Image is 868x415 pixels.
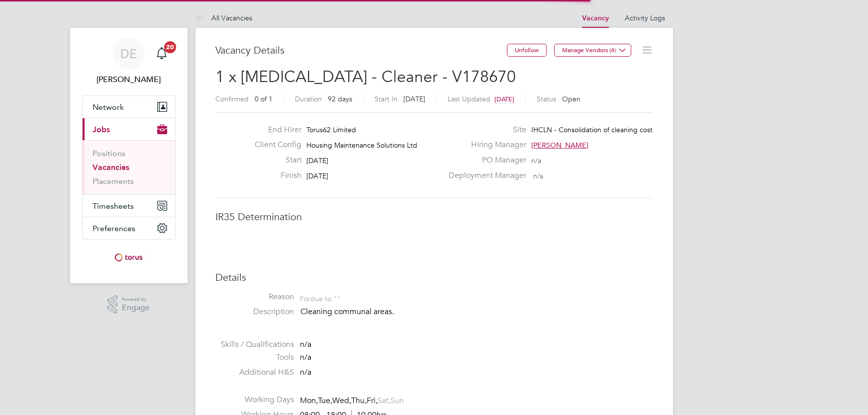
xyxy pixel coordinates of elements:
span: Timesheets [93,201,134,211]
span: 1 x [MEDICAL_DATA] - Cleaner - V178670 [215,67,516,86]
span: Preferences [93,224,135,233]
span: [DATE] [494,95,514,103]
span: Powered by [122,295,150,304]
span: 20 [164,41,176,53]
label: Additional H&S [215,367,294,378]
span: [DATE] [306,156,328,165]
span: Jobs [93,125,110,134]
button: Jobs [83,118,175,140]
label: Reason [215,292,294,302]
label: Start [247,155,301,166]
span: n/a [533,171,543,180]
span: Sun [390,396,404,406]
a: DE[PERSON_NAME] [82,38,176,85]
label: Finish [247,170,301,181]
div: For due to "" [300,292,340,303]
label: Site [443,125,526,135]
label: Deployment Manager [443,170,526,181]
a: Powered byEngage [107,295,150,314]
label: Duration [295,94,322,103]
button: Timesheets [83,195,175,217]
label: End Hirer [247,125,301,135]
label: Tools [215,352,294,363]
span: Open [562,94,580,103]
label: Start In [375,94,397,103]
img: torus-logo-retina.png [111,249,146,265]
span: Fri, [367,396,378,406]
span: 0 of 1 [255,94,273,103]
label: Confirmed [215,94,249,103]
span: [PERSON_NAME] [531,141,588,150]
span: 92 days [328,94,352,103]
span: n/a [300,339,311,349]
span: Housing Maintenance Solutions Ltd [306,141,417,150]
span: Tue, [318,396,332,406]
span: n/a [531,156,541,165]
p: Cleaning communal areas. [300,307,653,317]
div: Jobs [83,140,175,194]
a: Positions [93,149,125,158]
a: Vacancies [93,163,129,172]
button: Preferences [83,217,175,239]
span: n/a [300,352,311,362]
label: Last Updated [448,94,490,103]
h3: Vacancy Details [215,44,507,57]
span: [DATE] [403,94,425,103]
label: Description [215,307,294,317]
button: Network [83,96,175,118]
span: Wed, [332,396,351,406]
span: Sat, [378,396,390,406]
label: PO Manager [443,155,526,166]
a: Activity Logs [625,13,665,22]
span: Thu, [351,396,367,406]
label: Skills / Qualifications [215,339,294,350]
span: Engage [122,304,150,312]
a: All Vacancies [195,13,252,22]
h3: Details [215,271,653,284]
h3: IR35 Determination [215,210,653,223]
span: n/a [300,367,311,377]
span: IHCLN - Consolidation of cleaning cost [531,125,653,134]
a: Vacancy [582,14,609,22]
span: Danielle Ebden [82,74,176,85]
label: Hiring Manager [443,140,526,150]
span: DE [120,47,137,60]
button: Unfollow [507,44,547,57]
button: Manage Vendors (4) [554,44,631,57]
label: Status [537,94,556,103]
nav: Main navigation [70,28,188,283]
span: Torus62 Limited [306,125,356,134]
label: Client Config [247,140,301,150]
span: Network [93,102,124,112]
span: [DATE] [306,171,328,180]
span: Mon, [300,396,318,406]
a: 20 [152,38,172,70]
a: Placements [93,176,134,186]
label: Working Days [215,395,294,405]
a: Go to home page [82,249,176,265]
